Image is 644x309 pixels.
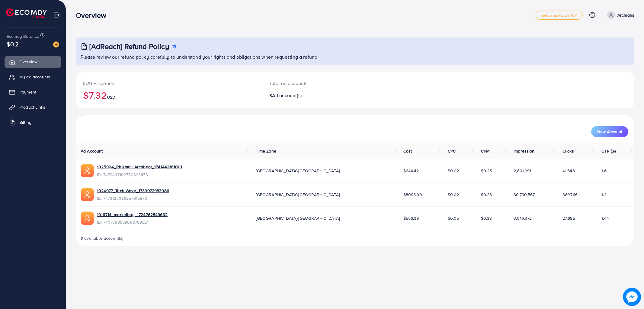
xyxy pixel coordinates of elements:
[403,192,422,198] span: $8098.99
[5,86,61,98] a: Payment
[403,148,412,154] span: Cost
[19,104,45,110] span: Product Links
[562,168,575,174] span: 41,648
[7,33,39,39] span: Ecomdy Balance
[617,12,634,19] p: Archians
[256,215,340,221] span: [GEOGRAPHIC_DATA]/[GEOGRAPHIC_DATA]
[81,53,631,61] p: Please review our refund policy carefully to understand your rights and obligations when requesti...
[19,59,37,65] span: Overview
[403,168,419,174] span: $644.42
[5,101,61,113] a: Product Links
[5,71,61,83] a: My ad accounts
[601,148,616,154] span: CTR (%)
[514,192,535,198] span: 30,790,567
[81,148,103,154] span: Ad Account
[448,168,459,174] span: $0.02
[81,212,94,225] img: ic-ads-acc.e4c84228.svg
[83,89,255,101] h2: $7.32
[53,12,60,18] img: menu
[601,192,606,198] span: 1.2
[83,80,255,87] p: [DATE] spends
[481,215,492,221] span: $0.33
[256,148,276,154] span: Time Zone
[623,288,641,306] img: image
[562,148,574,154] span: Clicks
[481,192,492,198] span: $0.26
[256,168,340,174] span: [GEOGRAPHIC_DATA]/[GEOGRAPHIC_DATA]
[89,42,169,51] h3: [AdReach] Refund Policy
[97,172,182,178] span: ID: 7479437102770323473
[81,164,94,177] img: ic-ads-acc.e4c84228.svg
[597,130,622,134] span: New Account
[605,11,634,19] a: Archians
[269,80,395,87] p: Total ad accounts
[448,148,456,154] span: CPC
[514,148,535,154] span: Impression
[256,192,340,198] span: [GEOGRAPHIC_DATA]/[GEOGRAPHIC_DATA]
[481,148,489,154] span: CPM
[7,40,19,48] span: $0.2
[53,41,59,48] img: image
[5,116,61,128] a: Billing
[81,235,124,241] span: 3 available account(s)
[19,89,36,95] span: Payment
[601,215,609,221] span: 1.44
[81,188,94,201] img: ic-ads-acc.e4c84228.svg
[269,93,395,98] h2: 3
[403,215,419,221] span: $556.39
[591,126,628,137] button: New Account
[97,164,182,170] a: 1025904_Rhizmall Archbeat_1741442161001
[448,192,459,198] span: $0.02
[562,192,578,198] span: 369,766
[514,215,532,221] span: 3,016,372
[19,119,31,125] span: Billing
[6,8,47,18] img: logo
[97,188,169,194] a: 1024977_Tech Wave_1739972983986
[5,56,61,68] a: Overview
[107,94,115,100] span: USD
[448,215,459,221] span: $0.05
[541,13,578,17] span: metap_pakistan_001
[97,212,168,218] a: 1016714_marketbay_1724762849692
[536,11,583,20] a: metap_pakistan_001
[19,74,50,80] span: My ad accounts
[481,168,492,174] span: $0.25
[272,92,302,99] span: Ad account(s)
[562,215,575,221] span: 27,685
[97,219,168,225] span: ID: 7407799958096789521
[514,168,531,174] span: 2,601,991
[601,168,606,174] span: 1.6
[76,11,111,20] h3: Overview
[97,195,169,201] span: ID: 7473127036257615873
